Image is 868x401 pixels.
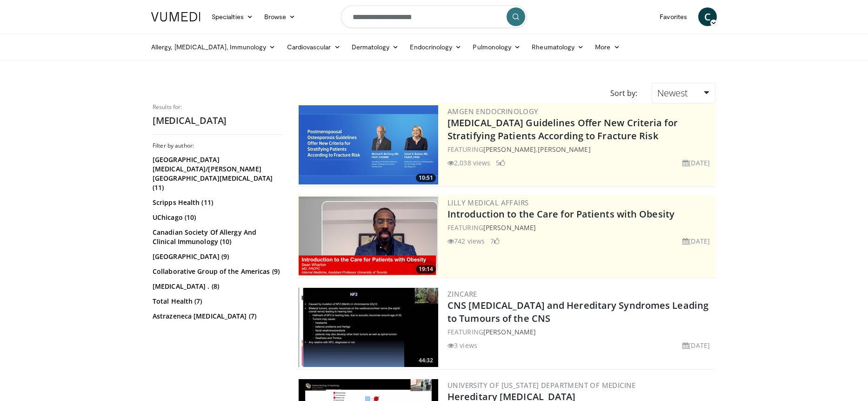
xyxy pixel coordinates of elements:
a: [MEDICAL_DATA] . (8) [153,282,280,291]
img: 7b525459-078d-43af-84f9-5c25155c8fbb.png.300x170_q85_crop-smart_upscale.jpg [299,105,438,184]
a: Allergy, [MEDICAL_DATA], Immunology [146,38,281,56]
a: Dermatology [346,38,405,56]
img: 92c7b11d-24e7-4d52-8260-74d5bf13a7a4.300x170_q85_crop-smart_upscale.jpg [299,288,438,367]
li: 3 views [447,340,477,350]
p: Results for: [153,103,283,111]
a: Rheumatology [526,38,589,56]
a: Pulmonology [467,38,526,56]
a: Astrazeneca [MEDICAL_DATA] (7) [153,312,280,321]
input: Search topics, interventions [341,6,527,28]
a: Collaborative Group of the Americas (9) [153,267,280,276]
a: ZINCARE [447,289,477,299]
a: Endocrinology [404,38,467,56]
div: FEATURING [447,223,714,232]
img: VuMedi Logo [151,12,200,21]
a: 19:14 [299,197,438,276]
li: 5 [496,158,505,168]
a: 44:32 [299,288,438,367]
a: [PERSON_NAME] [538,145,590,154]
li: 2,038 views [447,158,490,168]
a: More [589,38,625,56]
a: Cardiovascular [281,38,346,56]
span: 10:51 [416,174,436,182]
a: Favorites [654,7,693,26]
a: University of [US_STATE] Department of Medicine [447,381,636,390]
a: [MEDICAL_DATA] Guidelines Offer New Criteria for Stratifying Patients According to Fracture Risk [447,116,678,142]
a: Canadian Society Of Allergy And Clinical Immunology (10) [153,228,280,246]
img: acc2e291-ced4-4dd5-b17b-d06994da28f3.png.300x170_q85_crop-smart_upscale.png [299,197,438,276]
a: Browse [259,7,301,26]
span: 19:14 [416,265,436,273]
span: Newest [657,87,688,99]
a: Scripps Health (11) [153,198,280,207]
a: [GEOGRAPHIC_DATA] (9) [153,252,280,261]
a: Introduction to the Care for Patients with Obesity [447,208,674,220]
a: [PERSON_NAME] [483,327,536,336]
li: 742 views [447,236,485,246]
a: CNS [MEDICAL_DATA] and Hereditary Syndromes Leading to Tumours of the CNS [447,299,708,325]
a: UChicago (10) [153,213,280,222]
h2: [MEDICAL_DATA] [153,115,283,127]
a: Specialties [206,7,259,26]
h3: Filter by author: [153,142,283,150]
li: [DATE] [682,340,710,350]
a: Newest [651,83,715,103]
a: C [698,7,717,26]
li: 7 [490,236,500,246]
li: [DATE] [682,158,710,168]
a: [PERSON_NAME] [483,223,536,232]
a: Lilly Medical Affairs [447,198,528,207]
a: [GEOGRAPHIC_DATA][MEDICAL_DATA]/[PERSON_NAME][GEOGRAPHIC_DATA][MEDICAL_DATA] (11) [153,155,280,192]
a: Amgen Endocrinology [447,107,539,116]
span: 44:32 [416,356,436,365]
div: Sort by: [603,83,644,103]
a: Total Health (7) [153,297,280,306]
div: FEATURING , [447,144,714,154]
li: [DATE] [682,236,710,246]
a: [PERSON_NAME] [483,145,536,154]
div: FEATURING [447,327,714,337]
a: 10:51 [299,105,438,184]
